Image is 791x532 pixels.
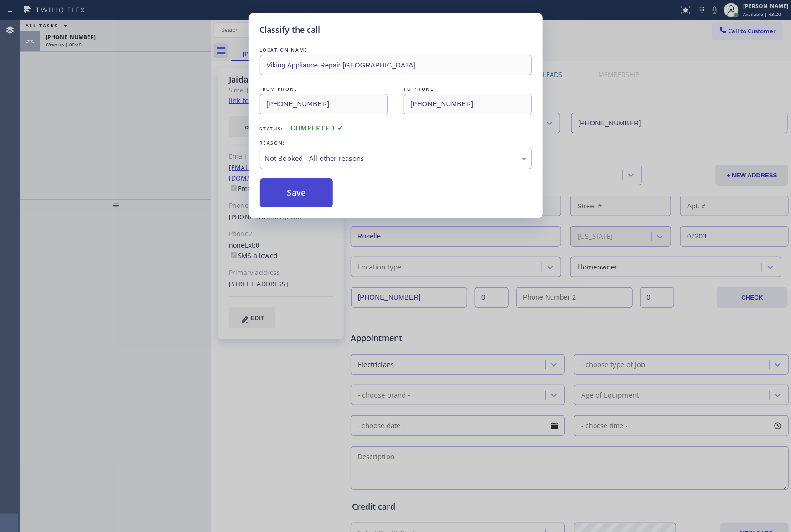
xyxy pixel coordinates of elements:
[260,94,388,114] input: From phone
[260,45,532,55] div: LOCATION NAME
[404,94,532,114] input: To phone
[290,125,343,132] span: COMPLETED
[260,125,284,132] span: Status:
[260,84,388,94] div: FROM PHONE
[260,24,321,36] h5: Classify the call
[260,178,333,207] button: Save
[265,153,527,164] div: Not Booked - All other reasons
[260,138,532,148] div: REASON:
[404,84,532,94] div: TO PHONE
